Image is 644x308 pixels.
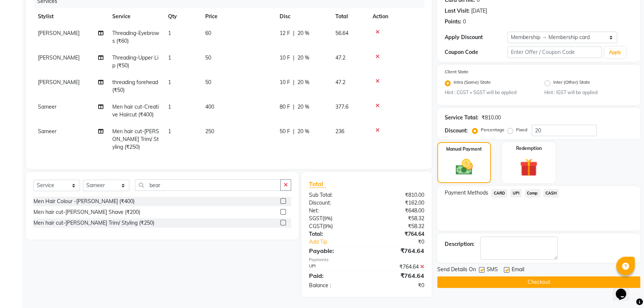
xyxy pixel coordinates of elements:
[510,189,522,198] span: UPI
[297,128,309,135] span: 20 %
[544,89,633,96] small: Hint : IGST will be applied
[335,54,345,61] span: 47.2
[331,8,368,25] th: Total
[303,207,367,215] div: Net:
[445,114,479,122] div: Service Total:
[303,263,367,271] div: UPI
[324,223,331,229] span: 9%
[205,103,214,110] span: 400
[112,79,158,93] span: threading forehead (₹50)
[324,215,331,221] span: 9%
[293,103,294,111] span: |
[367,199,430,207] div: ₹162.00
[303,215,367,222] div: ( )
[525,189,540,198] span: Comp
[33,208,140,216] div: Men hair cut-[PERSON_NAME] Shave (₹200)
[445,240,474,248] div: Description:
[491,189,507,198] span: CARD
[437,276,640,288] button: Checkout
[38,79,80,86] span: [PERSON_NAME]
[368,8,424,25] th: Action
[297,78,309,86] span: 20 %
[445,48,508,56] div: Coupon Code
[112,30,159,44] span: Threading-Eyebrows (₹60)
[303,238,377,246] a: Add Tip
[280,54,290,62] span: 10 F
[613,278,637,301] iframe: chat widget
[280,103,290,111] span: 80 F
[437,266,476,275] span: Send Details On
[445,189,488,197] span: Payment Methods
[303,199,367,207] div: Discount:
[367,263,430,271] div: ₹764.64
[168,79,171,86] span: 1
[33,198,135,205] div: Men Hair Colour -[PERSON_NAME] (₹400)
[280,29,290,37] span: 12 F
[543,189,559,198] span: CASH
[112,128,159,150] span: Men hair cut-[PERSON_NAME] Trim/ Styling (₹250)
[445,127,468,135] div: Discount:
[135,179,281,191] input: Search or Scan
[164,8,201,25] th: Qty
[463,18,466,26] div: 0
[516,145,542,152] label: Redemption
[445,7,470,15] div: Last Visit:
[471,7,487,15] div: [DATE]
[168,30,171,36] span: 1
[303,271,367,280] div: Paid:
[38,128,57,135] span: Sameer
[482,114,501,122] div: ₹810.00
[293,54,294,62] span: |
[112,103,159,118] span: Men hair cut-Creative Haircut (₹400)
[168,103,171,110] span: 1
[454,79,491,88] label: Intra (Same) State
[33,8,108,25] th: Stylist
[487,266,498,275] span: SMS
[335,79,345,86] span: 47.2
[553,79,590,88] label: Inter (Other) State
[205,128,214,135] span: 250
[367,271,430,280] div: ₹764.64
[112,54,158,69] span: Threading-Upper Lip (₹50)
[445,33,508,41] div: Apply Discount
[303,246,367,255] div: Payable:
[108,8,164,25] th: Service
[367,282,430,289] div: ₹0
[309,180,326,188] span: Total
[367,191,430,199] div: ₹810.00
[377,238,430,246] div: ₹0
[335,103,348,110] span: 377.6
[297,103,309,111] span: 20 %
[205,30,211,36] span: 60
[481,126,505,133] label: Percentage
[367,222,430,230] div: ₹58.32
[303,282,367,289] div: Balance :
[275,8,331,25] th: Disc
[367,207,430,215] div: ₹648.00
[297,54,309,62] span: 20 %
[303,222,367,230] div: ( )
[205,79,211,86] span: 50
[514,156,543,179] img: _gift.svg
[445,89,533,96] small: Hint : CGST + SGST will be applied
[201,8,275,25] th: Price
[335,128,344,135] span: 236
[445,68,468,75] label: Client State
[516,126,527,133] label: Fixed
[512,266,524,275] span: Email
[367,246,430,255] div: ₹764.64
[450,157,478,177] img: _cash.svg
[168,54,171,61] span: 1
[508,46,602,58] input: Enter Offer / Coupon Code
[303,191,367,199] div: Sub Total:
[168,128,171,135] span: 1
[309,215,322,222] span: SGST
[38,30,80,36] span: [PERSON_NAME]
[367,215,430,222] div: ₹58.32
[280,78,290,86] span: 10 F
[280,128,290,135] span: 50 F
[293,128,294,135] span: |
[367,230,430,238] div: ₹764.64
[33,219,154,227] div: Men hair cut-[PERSON_NAME] Trim/ Styling (₹250)
[446,146,482,153] label: Manual Payment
